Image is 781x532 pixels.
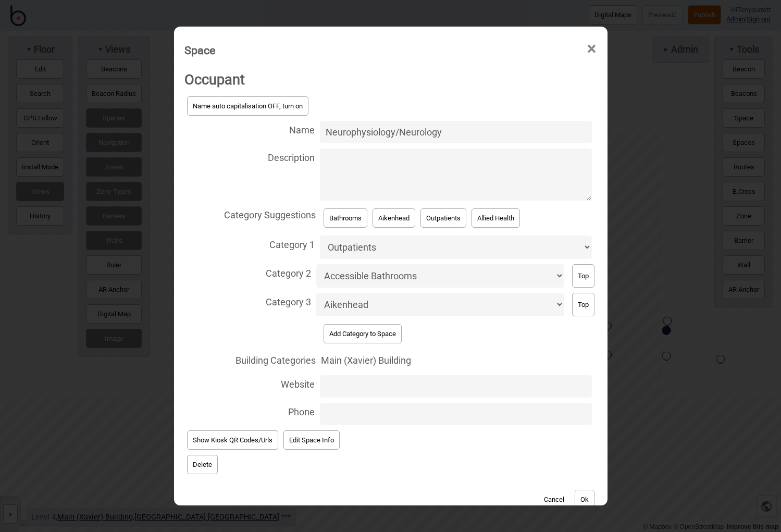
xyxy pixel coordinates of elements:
[321,351,477,370] div: Main (Xavier) Building
[420,208,466,228] button: Outpatients
[572,264,594,288] button: Top
[320,149,592,201] textarea: Description
[316,264,564,288] select: Category 2
[320,375,592,398] input: Website
[320,121,592,143] input: Name
[184,203,316,225] span: Category Suggestions
[184,373,315,394] span: Website
[283,430,340,450] button: Edit Space Info
[184,146,315,167] span: Description
[575,490,594,509] button: Ok
[316,293,564,316] select: Category 3
[184,290,312,312] span: Category 3
[324,324,402,343] button: Add Category to Space
[184,233,315,254] span: Category 1
[184,400,315,422] span: Phone
[320,236,592,259] select: Category 1
[184,118,315,140] span: Name
[184,262,312,283] span: Category 2
[373,208,415,228] button: Aikenhead
[184,39,215,61] div: Space
[572,293,594,316] button: Top
[586,32,597,66] span: ×
[187,96,308,116] button: Name auto capitalisation OFF, turn on
[187,455,218,474] button: Delete
[472,208,520,228] button: Allied Health
[539,490,569,509] button: Cancel
[324,208,367,228] button: Bathrooms
[320,403,592,425] input: Phone
[184,349,316,370] span: Building Categories
[184,66,597,94] h2: Occupant
[187,430,278,450] button: Show Kiosk QR Codes/Urls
